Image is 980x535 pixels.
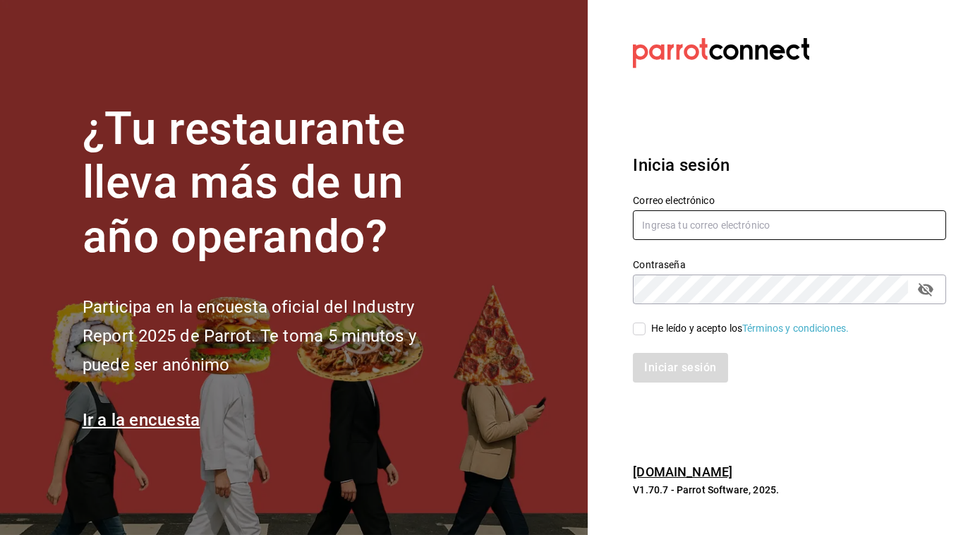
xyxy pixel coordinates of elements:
[633,464,732,479] a: [DOMAIN_NAME]
[633,196,946,205] label: Correo electrónico
[83,293,464,379] h2: Participa en la encuesta oficial del Industry Report 2025 de Parrot. Te toma 5 minutos y puede se...
[83,102,464,265] h1: ¿Tu restaurante lleva más de un año operando?
[633,210,946,240] input: Ingresa tu correo electrónico
[914,277,938,301] button: passwordField
[83,410,200,430] a: Ir a la encuesta
[633,260,946,270] label: Contraseña
[651,321,849,336] div: He leído y acepto los
[633,152,946,178] h3: Inicia sesión
[633,483,946,497] p: V1.70.7 - Parrot Software, 2025.
[742,323,849,334] a: Términos y condiciones.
